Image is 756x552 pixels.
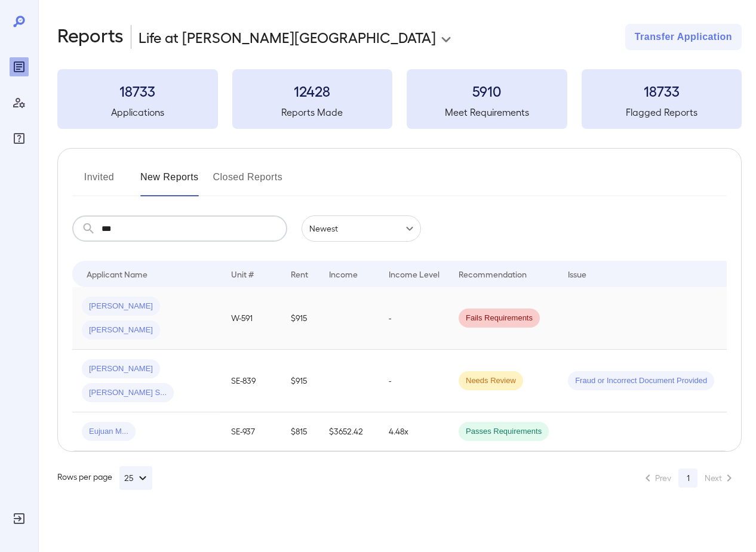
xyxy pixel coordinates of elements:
div: FAQ [10,129,29,148]
div: Log Out [10,509,29,528]
td: $915 [281,287,319,350]
span: [PERSON_NAME] [82,325,160,336]
td: $3652.42 [319,412,379,451]
td: - [379,350,449,412]
p: Life at [PERSON_NAME][GEOGRAPHIC_DATA] [139,27,436,47]
span: Passes Requirements [459,426,549,437]
td: SE-839 [222,350,281,412]
td: SE-937 [222,412,281,451]
button: Transfer Application [625,24,742,50]
span: Needs Review [459,375,523,387]
span: Fails Requirements [459,313,540,324]
td: W-591 [222,287,281,350]
button: page 1 [678,468,697,488]
h5: Meet Requirements [407,105,567,119]
h2: Reports [57,24,124,50]
h3: 12428 [232,81,393,100]
div: Rent [291,267,310,281]
span: Eujuan M... [82,426,136,437]
nav: pagination navigation [635,468,742,488]
button: 25 [119,466,152,490]
button: Invited [72,168,126,196]
span: Fraud or Incorrect Document Provided [568,375,714,387]
h5: Reports Made [232,105,393,119]
h5: Applications [57,105,218,119]
span: [PERSON_NAME] [82,301,160,312]
h3: 18733 [582,81,742,100]
div: Newest [302,215,421,242]
td: - [379,287,449,350]
div: Manage Users [10,93,29,112]
div: Rows per page [57,466,152,490]
td: $915 [281,350,319,412]
div: Applicant Name [87,267,147,281]
button: New Reports [140,168,199,196]
div: Issue [568,267,587,281]
h5: Flagged Reports [582,105,742,119]
td: $815 [281,412,319,451]
div: Income [329,267,358,281]
h3: 5910 [407,81,567,100]
h3: 18733 [57,81,218,100]
div: Reports [10,57,29,76]
div: Unit # [231,267,254,281]
span: [PERSON_NAME] [82,363,160,375]
td: 4.48x [379,412,449,451]
div: Income Level [389,267,440,281]
button: Closed Reports [213,168,283,196]
summary: 18733Applications12428Reports Made5910Meet Requirements18733Flagged Reports [57,69,742,129]
span: [PERSON_NAME] S... [82,387,174,399]
div: Recommendation [459,267,527,281]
